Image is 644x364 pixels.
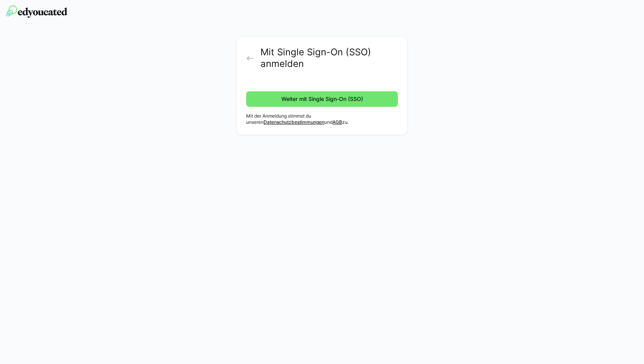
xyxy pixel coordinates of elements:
button: Weiter mit Single Sign-On (SSO) [246,91,398,107]
h2: Mit Single Sign-On (SSO) anmelden [260,46,398,70]
a: AGB [332,119,342,125]
p: Mit der Anmeldung stimmst du unseren und zu. [246,113,398,125]
a: Datenschutzbestimmungen [264,119,324,125]
span: Weiter mit Single Sign-On (SSO) [280,95,364,103]
img: edyoucated [6,5,67,18]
